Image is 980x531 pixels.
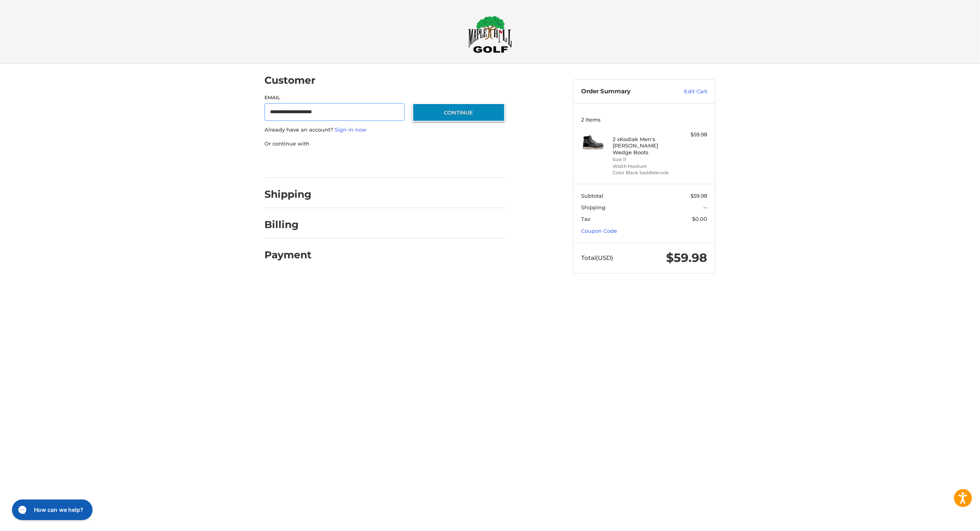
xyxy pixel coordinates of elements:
span: -- [704,204,708,210]
iframe: PayPal-paylater [329,155,389,170]
a: Edit Cart [667,88,708,96]
span: $59.98 [666,250,708,265]
iframe: Gorgias live chat messenger [8,497,95,523]
h3: Order Summary [582,88,667,96]
h3: 2 Items [582,116,708,123]
li: Width Medium [613,163,674,170]
li: Size 11 [613,156,674,163]
li: Color Black Saddlebrook [613,169,674,176]
iframe: PayPal-venmo [397,155,457,170]
p: Already have an account? [264,126,505,134]
iframe: PayPal-paypal [262,155,322,170]
h2: Payment [264,249,312,261]
h2: Billing [264,218,311,231]
h4: 2 x Kodiak Men's [PERSON_NAME] Wedge Boots [613,136,674,155]
span: Total (USD) [582,254,613,262]
span: Shipping [582,204,606,210]
span: Tax [582,216,591,222]
span: $59.98 [691,193,708,199]
img: Maple Hill Golf [468,16,512,53]
button: Continue [412,103,505,122]
a: Sign in now [335,126,367,133]
h2: Shipping [264,188,312,201]
h2: Customer [264,74,315,87]
div: $59.98 [676,131,708,139]
label: Email [264,94,405,101]
p: Or continue with [264,140,505,148]
span: $0.00 [692,216,708,222]
a: Coupon Code [582,228,617,234]
span: Subtotal [582,193,604,199]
